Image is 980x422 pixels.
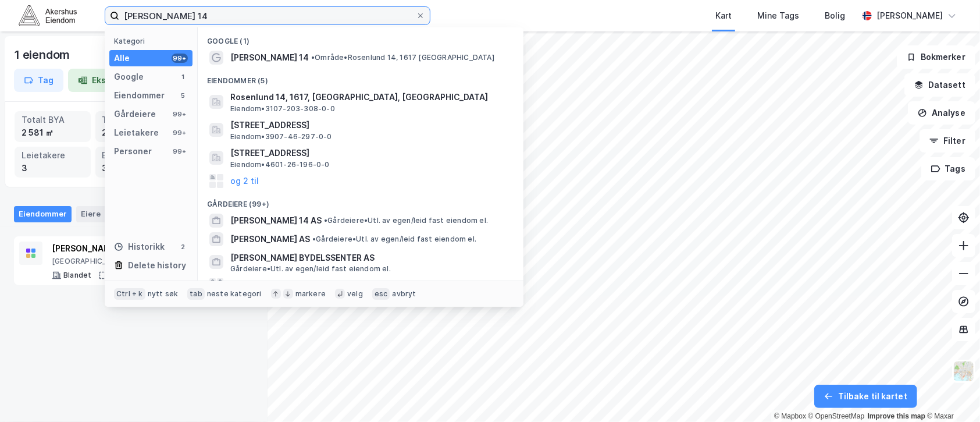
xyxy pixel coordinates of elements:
div: Eiere [76,206,119,222]
div: tab [187,288,205,300]
span: Gårdeiere • Utl. av egen/leid fast eiendom el. [230,264,391,274]
div: 3 [103,208,115,220]
div: 1 eiendom [14,45,72,64]
div: 99+ [172,109,188,119]
span: Eiendom • 3107-203-308-0-0 [230,104,335,114]
button: Filter [920,129,975,153]
div: [GEOGRAPHIC_DATA], 203/308 [52,257,229,266]
div: 2 [179,242,188,251]
div: Leietakere [22,149,84,162]
span: [PERSON_NAME] 14 [230,51,309,65]
span: [PERSON_NAME] BYDELSSENTER AS [230,251,509,265]
button: Tags [921,157,975,180]
button: Bokmerker [897,45,975,69]
div: 99+ [172,128,188,137]
div: 99+ [172,54,188,63]
div: Mine Tags [757,9,799,23]
div: 3 [102,162,165,175]
span: • [311,53,315,62]
div: Bolig [825,9,845,23]
div: Kontrollprogram for chat [922,366,980,422]
div: [PERSON_NAME] 14 [52,242,229,256]
div: 1 [179,72,188,81]
div: Delete history [128,258,186,272]
a: Mapbox [774,412,806,420]
div: 99+ [172,147,188,156]
div: 2 581 ㎡ [22,126,84,139]
div: 2 244 ㎡ [102,126,165,139]
a: OpenStreetMap [808,412,865,420]
span: [STREET_ADDRESS] [230,146,509,160]
button: Analyse [908,101,975,125]
div: 3 [22,162,84,175]
div: Blandet [63,271,91,280]
span: • [312,235,316,243]
div: Kategori [114,37,193,45]
span: Eiendom • 4601-26-196-0-0 [230,160,330,169]
div: avbryt [392,289,416,299]
span: Eiendom • 3907-46-297-0-0 [230,132,332,141]
span: • [324,216,327,225]
input: Søk på adresse, matrikkel, gårdeiere, leietakere eller personer [119,7,416,24]
div: Alle [114,51,130,65]
div: neste kategori [207,289,262,299]
div: [PERSON_NAME] [876,9,943,23]
button: og 96 til [230,278,264,292]
div: Leietakere [114,126,159,140]
span: Gårdeiere • Utl. av egen/leid fast eiendom el. [324,216,488,225]
div: esc [372,288,390,300]
span: Rosenlund 14, 1617, [GEOGRAPHIC_DATA], [GEOGRAPHIC_DATA] [230,90,509,104]
span: Gårdeiere • Utl. av egen/leid fast eiendom el. [312,235,476,244]
div: 5 [179,91,188,100]
span: [PERSON_NAME] AS [230,232,310,246]
div: Eiendommer [114,88,165,102]
div: Eiendommer (5) [198,67,523,88]
div: Totalt BRA [102,114,165,126]
div: Eiendommer [14,206,72,222]
div: Personer [114,144,152,158]
div: Kart [715,9,732,23]
span: Område • Rosenlund 14, 1617 [GEOGRAPHIC_DATA] [311,53,494,62]
img: akershus-eiendom-logo.9091f326c980b4bce74ccdd9f866810c.svg [19,5,77,26]
span: [PERSON_NAME] 14 AS [230,214,322,228]
a: Improve this map [868,412,925,420]
div: markere [295,289,326,299]
div: velg [347,289,363,299]
div: Totalt BYA [22,114,84,126]
div: Eiere [102,149,165,162]
iframe: Chat Widget [922,366,980,422]
img: Z [953,360,975,382]
button: Tilbake til kartet [814,385,917,408]
div: Historikk [114,240,165,254]
button: Eksporter til Excel [68,69,176,92]
button: og 2 til [230,174,259,188]
div: nytt søk [148,289,179,299]
button: Datasett [904,73,975,97]
div: Google (1) [198,27,523,48]
div: Ctrl + k [114,288,145,300]
div: Gårdeiere [114,107,156,121]
div: Gårdeiere (99+) [198,190,523,211]
button: Tag [14,69,63,92]
span: [STREET_ADDRESS] [230,118,509,132]
div: Google [114,70,144,84]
